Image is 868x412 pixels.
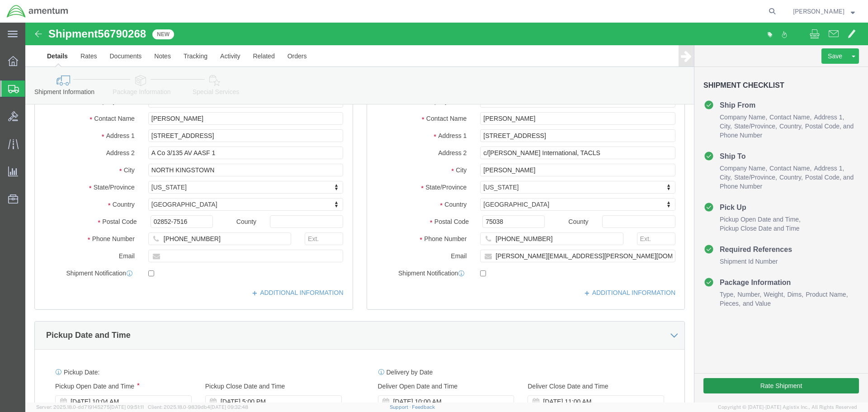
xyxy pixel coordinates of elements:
[390,404,412,410] a: Support
[25,23,868,403] iframe: FS Legacy Container
[36,404,144,410] span: Server: 2025.18.0-dd719145275
[210,404,248,410] span: [DATE] 09:32:48
[412,404,435,410] a: Feedback
[793,6,855,17] button: [PERSON_NAME]
[718,403,857,411] span: Copyright © [DATE]-[DATE] Agistix Inc., All Rights Reserved
[793,6,844,16] span: Andrew Forber
[110,404,144,410] span: [DATE] 09:51:11
[6,5,69,18] img: logo
[148,404,248,410] span: Client: 2025.18.0-9839db4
